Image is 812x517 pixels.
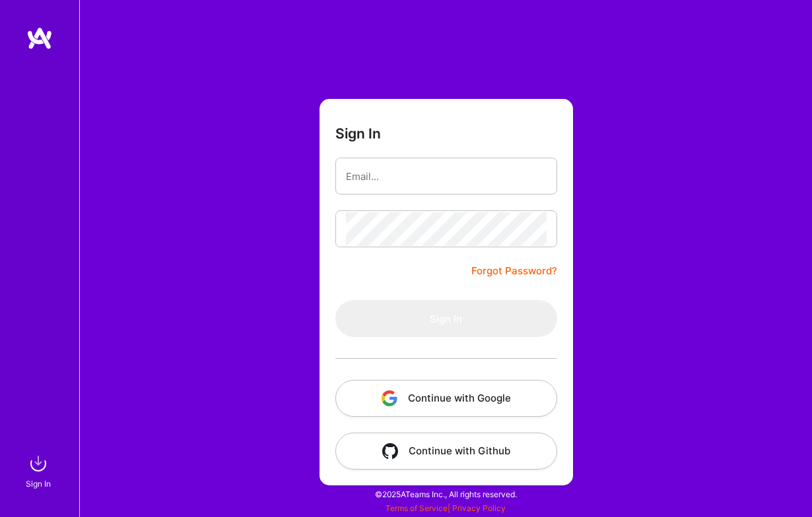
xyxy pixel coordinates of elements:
div: © 2025 ATeams Inc., All rights reserved. [79,477,812,510]
a: Privacy Policy [452,503,506,513]
input: Email... [346,160,547,193]
button: Sign In [335,300,557,337]
img: icon [382,390,397,406]
img: sign in [25,450,51,477]
h3: Sign In [335,125,381,142]
button: Continue with Google [335,380,557,417]
div: Sign In [26,477,51,491]
img: logo [26,26,53,50]
button: Continue with Github [335,433,557,470]
a: sign inSign In [28,450,51,491]
a: Forgot Password? [471,263,557,279]
img: icon [382,443,398,459]
span: | [386,503,506,513]
a: Terms of Service [386,503,448,513]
